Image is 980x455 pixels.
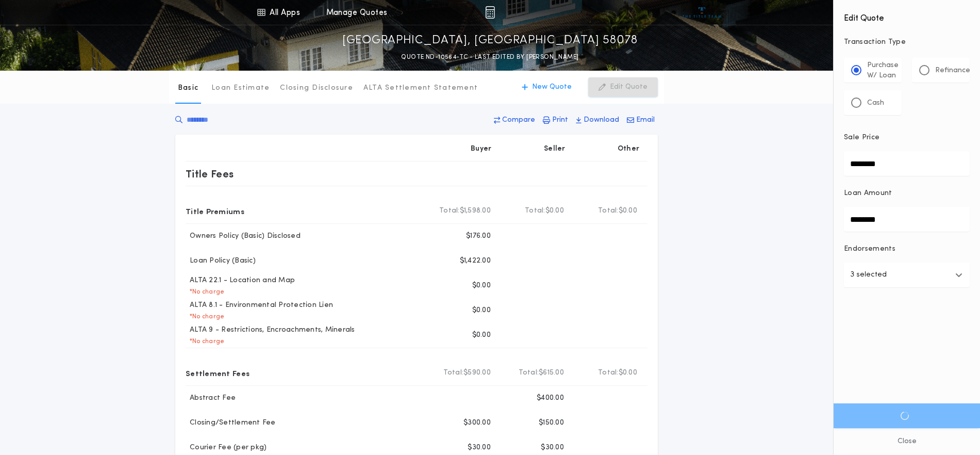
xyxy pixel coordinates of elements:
[619,206,637,216] span: $0.00
[598,368,619,378] b: Total:
[552,115,568,125] p: Print
[460,256,491,266] p: $1,422.00
[463,418,491,428] p: $300.00
[844,133,879,143] p: Sale Price
[186,365,250,381] p: Settlement Fees
[539,418,564,428] p: $150.00
[178,83,198,93] p: Basic
[636,115,655,125] p: Email
[186,325,355,335] p: ALTA 9 - Restrictions, Encroachments, Minerals
[186,443,267,453] p: Courier Fee (per pkg)
[186,256,256,266] p: Loan Policy (Basic)
[280,83,353,93] p: Closing Disclosure
[540,111,571,129] button: Print
[545,206,564,216] span: $0.00
[519,368,539,378] b: Total:
[472,281,491,291] p: $0.00
[186,288,224,296] p: * No charge
[844,6,970,25] h4: Edit Quote
[186,166,234,182] p: Title Fees
[598,206,619,216] b: Total:
[935,66,970,76] p: Refinance
[186,313,224,321] p: * No charge
[460,206,491,216] span: $1,598.00
[844,37,970,47] p: Transaction Type
[472,330,491,340] p: $0.00
[844,263,970,287] button: 3 selected
[584,115,619,125] p: Download
[844,244,970,254] p: Endorsements
[468,443,491,453] p: $30.00
[439,206,460,216] b: Total:
[624,111,658,129] button: Email
[186,231,301,241] p: Owners Policy (Basic) Disclosed
[867,98,884,108] p: Cash
[401,52,578,62] p: QUOTE ND-10564-TC - LAST EDITED BY [PERSON_NAME]
[573,111,622,129] button: Download
[619,368,637,378] span: $0.00
[211,83,270,93] p: Loan Estimate
[186,203,244,219] p: Title Premiums
[588,77,658,97] button: Edit Quote
[867,60,899,81] p: Purchase W/ Loan
[363,83,478,93] p: ALTA Settlement Statement
[186,337,224,346] p: * No charge
[844,188,892,199] p: Loan Amount
[618,144,639,154] p: Other
[186,275,295,286] p: ALTA 22.1 - Location and Map
[443,368,464,378] b: Total:
[541,443,564,453] p: $30.00
[471,144,491,154] p: Buyer
[610,82,647,92] p: Edit Quote
[844,207,970,232] input: Loan Amount
[485,6,495,19] img: img
[834,428,980,455] button: Close
[466,231,491,241] p: $176.00
[186,300,333,311] p: ALTA 8.1 - Environmental Protection Lien
[537,393,564,403] p: $400.00
[491,111,538,129] button: Compare
[342,32,638,49] p: [GEOGRAPHIC_DATA], [GEOGRAPHIC_DATA] 58078
[850,269,887,281] p: 3 selected
[532,82,572,92] p: New Quote
[186,393,236,403] p: Abstract Fee
[186,418,276,428] p: Closing/Settlement Fee
[511,77,582,97] button: New Quote
[463,368,491,378] span: $590.00
[472,305,491,316] p: $0.00
[683,7,721,18] img: vs-icon
[502,115,535,125] p: Compare
[544,144,566,154] p: Seller
[844,151,970,176] input: Sale Price
[525,206,545,216] b: Total:
[539,368,564,378] span: $615.00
